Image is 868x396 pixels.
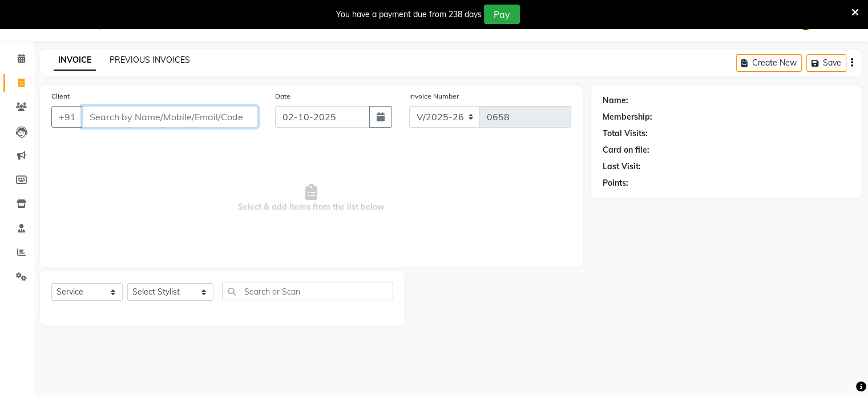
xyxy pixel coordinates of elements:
div: Name: [603,95,628,107]
div: You have a payment due from 238 days [336,9,482,21]
label: Invoice Number [409,91,459,101]
label: Date [275,91,290,101]
a: PREVIOUS INVOICES [110,55,190,65]
label: Client [51,91,70,101]
div: Last Visit: [603,161,641,173]
button: Pay [484,5,520,24]
a: INVOICE [54,50,96,71]
input: Search or Scan [222,283,393,300]
div: Membership: [603,111,652,123]
button: +91 [51,106,83,128]
div: Points: [603,177,628,189]
div: Card on file: [603,144,649,156]
button: Create New [736,54,802,72]
div: Total Visits: [603,128,648,140]
input: Search by Name/Mobile/Email/Code [82,106,258,128]
span: Select & add items from the list below [51,141,571,255]
button: Save [806,54,846,72]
